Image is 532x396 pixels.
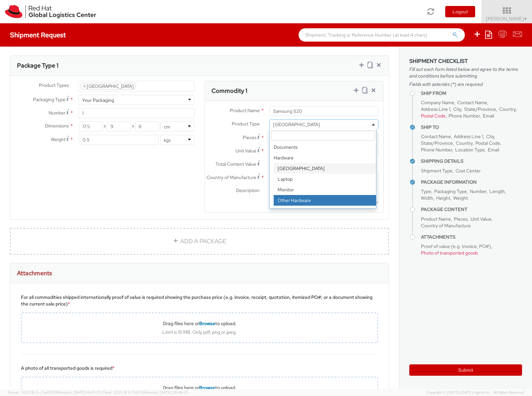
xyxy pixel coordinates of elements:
[269,119,378,129] span: Docking Station
[8,390,101,395] span: Server: 2025.18.0-c7ad5f513fb
[61,390,101,395] span: master, [DATE] 14:43:55
[409,66,522,79] span: Fill out each form listed below and agree to the terms and conditions before submitting
[199,320,215,326] span: Browse
[453,195,468,201] span: Weight
[274,163,376,174] li: [GEOGRAPHIC_DATA]
[131,121,135,131] span: X
[273,121,375,127] span: Docking Station
[274,174,376,184] li: Laptop
[82,97,114,103] div: Your Packaging
[230,107,260,113] span: Product Name
[489,188,505,194] span: Length
[449,113,480,119] span: Phone Number
[421,188,431,194] span: Type
[486,16,528,22] span: [PERSON_NAME]
[436,195,450,201] span: Height
[83,83,86,89] span: ×
[236,187,260,193] span: Description
[421,99,454,105] span: Company Name
[427,390,524,395] span: Copyright © [DATE]-[DATE] Agistix Inc., All Rights Reserved
[434,188,467,194] span: Packaging Type
[421,147,452,153] span: Phone Number
[79,121,103,131] input: Length
[483,113,494,119] span: Email
[274,206,376,216] li: Server
[22,329,377,335] div: Limit is 10 MB. Only pdf, png or jpeg.
[163,320,236,326] b: Drag files here or to upload.
[486,133,494,139] span: City
[455,147,485,153] span: Location Type
[488,147,499,153] span: Email
[409,364,522,376] button: Submit
[421,133,451,139] span: Contact Name
[421,235,522,240] h4: Attachments
[21,294,378,307] div: For all commodities shipped internationally proof of value is required showing the purchase price...
[107,121,131,131] input: Width
[211,88,247,94] h3: Commodity 1
[49,110,66,116] span: Number
[33,97,66,102] span: Packaging Type
[299,28,465,42] input: Shipment, Tracking or Reference Number (at least 4 chars)
[135,121,159,131] input: Height
[10,228,389,255] a: ADD A PACKAGE
[81,83,136,90] li: Docking Station
[475,140,500,146] span: Postal Code
[270,152,376,163] strong: Hardware
[453,106,461,112] span: City
[421,180,522,185] h4: Package Information
[206,174,256,180] span: Country of Manufacture
[270,152,376,227] li: Hardware
[232,121,260,127] span: Product Type
[235,148,256,154] span: Unit Value
[274,184,376,195] li: Monitor
[51,136,66,142] span: Weight
[470,216,491,222] span: Unit Value
[421,106,450,112] span: Address Line 1
[421,207,522,212] h4: Package Content
[445,6,475,17] button: Logout
[457,99,487,105] span: Contact Name
[102,390,189,395] span: Client: 2025.18.0-71d3358
[103,121,107,131] span: X
[470,188,486,194] span: Number
[5,5,96,18] img: rh-logistics-00dfa346123c4ec078e1.svg
[421,140,453,146] span: State/Province
[524,16,528,22] span: ▼
[45,123,69,129] span: Dimensions
[421,223,471,229] span: Country of Manufacture
[421,168,453,174] span: Shipment Type
[243,134,256,140] span: Pieces
[456,140,472,146] span: Country
[421,216,451,222] span: Product Name
[274,195,376,206] li: Other Hardware
[39,82,69,88] span: Product Types
[270,142,376,152] li: Documents
[199,385,215,391] span: Browse
[409,58,522,64] h3: Shipment Checklist
[215,161,256,167] span: Total Content Value
[454,216,467,222] span: Pieces
[17,62,59,69] h3: Package Type 1
[17,270,52,277] h3: Attachments
[421,113,446,119] span: Postal Code
[10,31,66,39] h4: Shipment Request
[21,365,378,371] div: A photo of all transported goods is required
[421,250,478,256] span: Photo of transported goods
[163,385,236,391] b: Drag files here or to upload.
[421,91,522,96] h4: Ship From
[421,243,491,249] span: Proof of value (e.g. Invoice, PO#)
[147,390,189,395] span: master, [DATE] 09:46:25
[421,195,433,201] span: Width
[454,133,483,139] span: Address Line 1
[409,81,522,88] span: Fields with asterisks (*) are required
[456,168,481,174] span: Cost Center
[421,125,522,130] h4: Ship To
[499,106,516,112] span: Country
[464,106,496,112] span: State/Province
[421,159,522,164] h4: Shipping Details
